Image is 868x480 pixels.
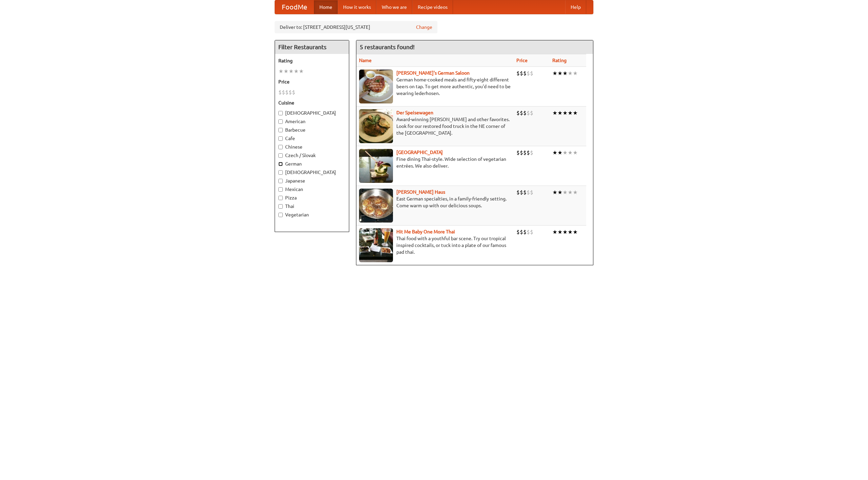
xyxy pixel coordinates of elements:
a: Rating [552,58,567,63]
img: satay.jpg [359,149,393,183]
a: Recipe videos [412,0,453,14]
li: $ [520,189,523,196]
input: Czech / Slovak [278,153,283,158]
li: ★ [563,109,568,117]
input: Pizza [278,196,283,200]
li: ★ [573,149,578,156]
li: $ [523,189,527,196]
li: $ [527,189,530,196]
p: East German specialties, in a family-friendly setting. Come warm up with our delicious soups. [359,195,511,209]
label: [DEMOGRAPHIC_DATA] [278,169,346,176]
h4: Filter Restaurants [275,40,349,54]
label: American [278,118,346,125]
a: Hit Me Baby One More Thai [396,229,455,234]
li: ★ [557,70,563,77]
ng-pluralize: 5 restaurants found! [360,44,415,50]
li: ★ [563,70,568,77]
li: ★ [568,189,573,196]
img: kohlhaus.jpg [359,189,393,223]
li: $ [523,228,527,236]
li: ★ [557,149,563,156]
label: Thai [278,203,346,210]
a: Who we are [376,0,412,14]
li: $ [282,89,285,96]
input: Vegetarian [278,213,283,217]
li: $ [527,70,530,77]
li: ★ [289,68,294,75]
li: ★ [552,149,557,156]
p: Thai food with a youthful bar scene. Try our tropical inspired cocktails, or tuck into a plate of... [359,235,511,255]
li: ★ [568,109,573,117]
label: German [278,160,346,167]
li: ★ [573,109,578,117]
li: $ [520,228,523,236]
li: $ [530,70,533,77]
li: ★ [557,189,563,196]
p: German home-cooked meals and fifty-eight different beers on tap. To get more authentic, you'd nee... [359,76,511,97]
li: ★ [573,70,578,77]
input: Thai [278,204,283,209]
label: Czech / Slovak [278,152,346,159]
a: [GEOGRAPHIC_DATA] [396,150,443,155]
b: [PERSON_NAME]'s German Saloon [396,70,470,76]
label: Mexican [278,186,346,193]
label: Vegetarian [278,211,346,218]
h5: Cuisine [278,99,346,106]
li: $ [520,109,523,117]
li: $ [523,109,527,117]
li: ★ [568,228,573,236]
a: Help [565,0,586,14]
li: $ [289,89,292,96]
li: $ [520,149,523,156]
a: Change [416,24,432,31]
li: ★ [299,68,304,75]
input: Chinese [278,145,283,149]
li: ★ [568,70,573,77]
li: $ [530,109,533,117]
label: Cafe [278,135,346,142]
li: ★ [573,228,578,236]
img: babythai.jpg [359,228,393,262]
li: $ [527,228,530,236]
li: ★ [283,68,289,75]
li: ★ [563,228,568,236]
li: $ [527,149,530,156]
li: $ [278,89,282,96]
a: Home [314,0,338,14]
li: ★ [568,149,573,156]
li: $ [516,228,520,236]
li: $ [523,70,527,77]
li: ★ [552,228,557,236]
label: Chinese [278,143,346,150]
input: [DEMOGRAPHIC_DATA] [278,170,283,175]
li: ★ [552,109,557,117]
li: ★ [278,68,283,75]
a: Der Speisewagen [396,110,433,115]
li: $ [527,109,530,117]
img: speisewagen.jpg [359,109,393,143]
li: ★ [573,189,578,196]
li: ★ [563,189,568,196]
h5: Price [278,78,346,85]
li: $ [516,70,520,77]
h5: Rating [278,57,346,64]
label: Barbecue [278,127,346,133]
input: Mexican [278,187,283,192]
input: Barbecue [278,128,283,132]
li: $ [523,149,527,156]
li: ★ [294,68,299,75]
div: Deliver to: [STREET_ADDRESS][US_STATE] [275,21,437,33]
input: Japanese [278,179,283,183]
a: [PERSON_NAME] Haus [396,189,445,195]
a: Name [359,58,372,63]
label: Pizza [278,194,346,201]
li: ★ [557,228,563,236]
li: ★ [563,149,568,156]
input: Cafe [278,136,283,141]
label: Japanese [278,177,346,184]
li: ★ [552,70,557,77]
